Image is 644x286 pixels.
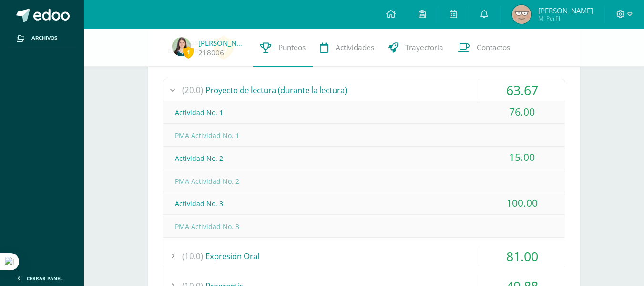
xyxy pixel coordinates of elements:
[163,102,565,123] div: Actividad No. 1
[538,14,593,22] span: Mi Perfil
[313,29,381,67] a: Actividades
[477,42,510,53] span: Contactos
[479,192,565,214] div: 100.00
[198,38,246,48] a: [PERSON_NAME]
[538,6,593,15] span: [PERSON_NAME]
[479,101,565,123] div: 76.00
[8,29,76,48] a: Archivos
[31,34,57,42] span: Archivos
[27,275,63,282] span: Cerrar panel
[198,48,224,58] a: 218006
[381,29,450,67] a: Trayectoria
[163,193,565,214] div: Actividad No. 3
[163,245,565,267] div: Expresión Oral
[479,245,565,267] div: 81.00
[182,79,203,101] span: (20.0)
[336,42,374,53] span: Actividades
[253,29,313,67] a: Punteos
[479,79,565,101] div: 63.67
[163,125,565,146] div: PMA Actividad No. 1
[512,5,531,24] img: fd61045b306892e48995a79013cd659d.png
[405,42,443,53] span: Trayectoria
[163,148,565,169] div: Actividad No. 2
[163,79,565,101] div: Proyecto de lectura (durante la lectura)
[163,170,565,192] div: PMA Actividad No. 2
[278,42,306,53] span: Punteos
[450,29,517,67] a: Contactos
[163,216,565,237] div: PMA Actividad No. 3
[182,245,203,267] span: (10.0)
[479,147,565,168] div: 15.00
[183,46,194,58] span: 1
[172,37,191,56] img: a0978d55a9d4e571642606e58a9b6d98.png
